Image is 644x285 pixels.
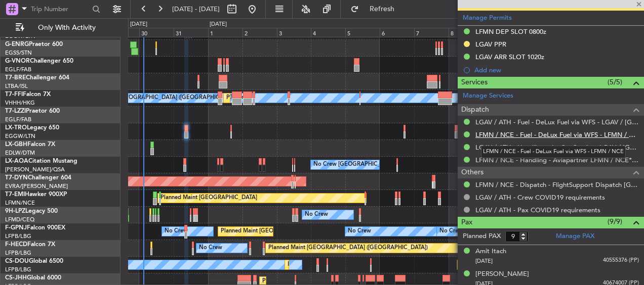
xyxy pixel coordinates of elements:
a: G-VNORChallenger 650 [5,58,73,64]
a: T7-DYNChallenger 604 [5,175,71,181]
span: Services [461,77,488,88]
span: G-VNOR [5,58,30,64]
span: Others [461,167,484,178]
a: LGAV / ATH - Crew COVID19 requirements [475,193,605,202]
div: 4 [311,28,345,37]
a: T7-LZZIPraetor 600 [5,108,60,114]
a: LFMN/NCE [5,199,35,207]
a: LX-AOACitation Mustang [5,158,77,164]
div: [PERSON_NAME] [475,269,529,279]
div: Planned Maint [GEOGRAPHIC_DATA] ([GEOGRAPHIC_DATA] Intl) [226,90,395,106]
a: LFMD/CEQ [5,216,34,223]
span: CS-JHH [5,275,27,281]
div: No Crew [199,241,222,256]
span: LX-TRO [5,125,27,131]
a: Manage Permits [463,13,512,23]
label: Planned PAX [463,231,501,242]
div: No Crew [439,224,463,239]
button: Only With Activity [11,20,110,36]
a: F-GPNJFalcon 900EX [5,225,65,231]
input: Trip Number [31,2,89,17]
span: T7-FFI [5,91,23,98]
a: 9H-LPZLegacy 500 [5,208,58,214]
div: 8 [449,28,483,37]
a: T7-BREChallenger 604 [5,75,69,81]
span: G-ENRG [5,41,29,47]
span: Refresh [361,6,404,13]
div: 5 [345,28,380,37]
a: LFPB/LBG [5,249,31,257]
span: F-GPNJ [5,225,27,231]
a: F-HECDFalcon 7X [5,242,55,248]
a: T7-FFIFalcon 7X [5,91,51,98]
a: LX-TROLegacy 650 [5,125,59,131]
a: LGAV / ATH - Fuel - DeLux Fuel via WFS - LGAV / [GEOGRAPHIC_DATA] [475,118,639,126]
span: T7-LZZI [5,108,26,114]
a: EDLW/DTM [5,149,35,157]
div: [DATE] [210,20,227,29]
div: No Crew [305,207,328,222]
div: 30 [139,28,174,37]
span: 9H-LPZ [5,208,25,214]
div: LFMN DEP SLOT 0800z [475,27,546,36]
a: Manage PAX [556,231,594,242]
a: EGLF/FAB [5,66,31,73]
div: No Crew [GEOGRAPHIC_DATA] (Dublin Intl) [313,157,427,172]
div: No Crew [348,224,371,239]
a: LTBA/ISL [5,82,28,90]
a: [PERSON_NAME]/QSA [5,166,65,173]
div: LGAV ARR SLOT 1020z [475,53,544,61]
span: [DATE] - [DATE] [172,5,220,14]
span: T7-DYN [5,175,28,181]
a: LGAV / ATH - Pax COVID19 requirements [475,206,600,214]
div: Planned Maint [GEOGRAPHIC_DATA] ([GEOGRAPHIC_DATA]) [268,241,428,256]
a: CS-DOUGlobal 6500 [5,258,63,264]
a: EGLF/FAB [5,116,31,123]
a: LX-GBHFalcon 7X [5,141,55,148]
a: EGSS/STN [5,49,32,57]
div: 6 [380,28,414,37]
a: LFPB/LBG [5,266,31,273]
span: T7-EMI [5,192,25,198]
a: T7-EMIHawker 900XP [5,192,67,198]
div: Amit Itach [475,247,506,257]
div: 3 [277,28,311,37]
a: CS-JHHGlobal 6000 [5,275,61,281]
span: (5/5) [608,77,622,87]
div: No Crew [165,224,188,239]
span: 40555376 (PP) [603,256,639,265]
a: EVRA/[PERSON_NAME] [5,182,68,190]
span: Only With Activity [26,24,107,31]
div: Planned Maint [GEOGRAPHIC_DATA] [160,191,257,206]
span: Dispatch [461,104,489,116]
div: LFMN / NCE - Fuel - DeLux Fuel via WFS - LFMN / NCE [481,146,626,158]
span: CS-DOU [5,258,29,264]
span: F-HECD [5,242,27,248]
div: Planned Maint [GEOGRAPHIC_DATA] ([GEOGRAPHIC_DATA]) [221,224,380,239]
a: LFMN / NCE - Fuel - DeLux Fuel via WFS - LFMN / NCE [475,130,639,139]
a: G-ENRGPraetor 600 [5,41,63,47]
button: Refresh [346,1,407,17]
a: LFMN / NCE - Dispatch - FlightSupport Dispatch [GEOGRAPHIC_DATA] [475,180,639,189]
div: 31 [174,28,208,37]
div: [PERSON_NAME][GEOGRAPHIC_DATA] ([GEOGRAPHIC_DATA] Intl) [73,90,250,106]
span: (9/9) [608,216,622,227]
span: Pax [461,217,472,228]
div: Add new [474,66,639,74]
a: EGGW/LTN [5,132,35,140]
a: Manage Services [463,91,513,101]
a: LFPB/LBG [5,232,31,240]
div: LGAV PPR [475,40,506,49]
span: LX-GBH [5,141,27,148]
span: T7-BRE [5,75,26,81]
div: 1 [208,28,243,37]
div: [DATE] [130,20,147,29]
span: [DATE] [475,257,493,265]
div: 7 [414,28,449,37]
div: Planned Maint [GEOGRAPHIC_DATA] ([GEOGRAPHIC_DATA]) [288,257,447,272]
div: 2 [243,28,277,37]
a: VHHH/HKG [5,99,35,107]
span: LX-AOA [5,158,28,164]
